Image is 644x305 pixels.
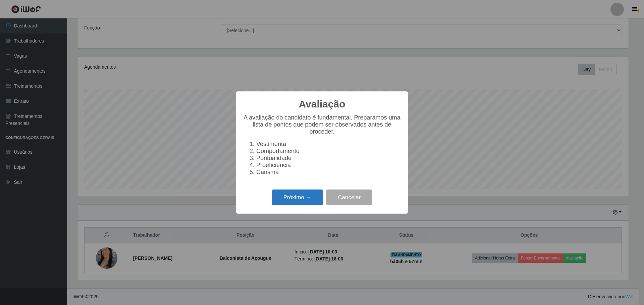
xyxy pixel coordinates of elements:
p: A avaliação do candidato é fundamental. Preparamos uma lista de pontos que podem ser observados a... [243,114,401,135]
li: Pontualidade [256,155,401,162]
li: Comportamento [256,148,401,155]
h2: Avaliação [299,98,345,110]
li: Carisma [256,169,401,176]
li: Vestimenta [256,141,401,148]
button: Cancelar [326,189,372,205]
li: Proeficiência [256,162,401,169]
button: Próximo → [272,189,323,205]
